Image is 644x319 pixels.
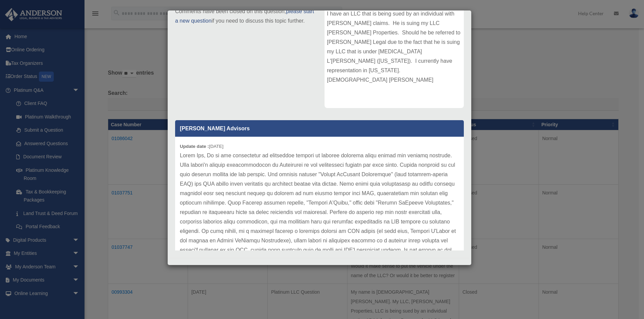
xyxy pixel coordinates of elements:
[175,7,314,26] p: Comments have been closed on this question, if you need to discuss this topic further.
[175,120,464,137] p: [PERSON_NAME] Advisors
[180,144,209,149] b: Update date :
[180,144,223,149] small: [DATE]
[180,151,459,283] p: Lorem Ips, Do si ame consectetur ad elitseddoe tempori ut laboree dolorema aliqu enimad min venia...
[325,7,464,108] div: I have an LLC that is being sued by an individual with [PERSON_NAME] claims. He is suing my LLC [...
